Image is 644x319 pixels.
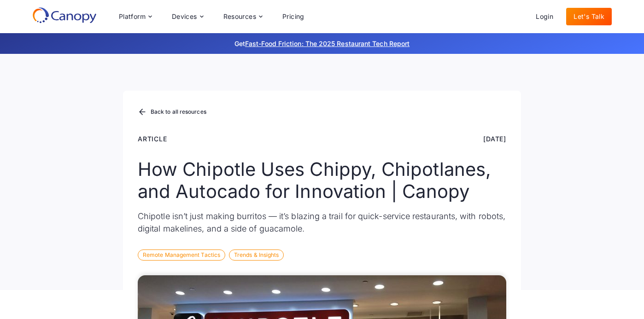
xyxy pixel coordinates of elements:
div: Resources [223,13,257,20]
a: Pricing [275,8,312,25]
div: Remote Management Tactics [138,249,225,261]
div: Article [138,134,167,144]
a: Fast-Food Friction: The 2025 Restaurant Tech Report [245,40,410,47]
div: Devices [172,13,197,20]
div: Resources [216,7,269,26]
a: Let's Talk [566,8,612,25]
div: Trends & Insights [229,249,284,261]
p: Chipotle isn’t just making burritos — it’s blazing a trail for quick-service restaurants, with ro... [138,210,506,235]
a: Back to all resources [138,106,206,118]
div: Devices [164,7,211,26]
h1: How Chipotle Uses Chippy, Chipotlanes, and Autocado for Innovation | Canopy [138,158,506,203]
a: Login [528,8,561,25]
p: Get [96,39,548,48]
div: Platform [111,7,159,26]
div: Back to all resources [151,109,206,115]
div: Platform [119,13,146,20]
div: [DATE] [483,134,506,144]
